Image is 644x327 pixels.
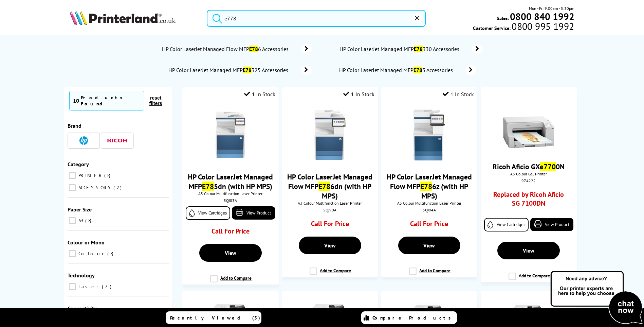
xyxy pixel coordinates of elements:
[285,201,374,206] span: A3 Colour Multifunction Laser Printer
[107,251,115,257] span: 8
[404,109,455,160] img: HP-E786dn-Front-Main-Small.jpg
[497,242,560,259] a: View
[69,184,76,191] input: ACCESSORY 2
[423,242,435,249] span: View
[68,239,105,246] span: Colour or Mono
[244,91,275,98] div: 1 In Stock
[509,13,574,20] a: 0800 840 1992
[168,67,291,73] span: HP Color LaserJet Managed MFP 325 Accessories
[509,273,550,286] label: Add to Compare
[166,311,261,324] a: Recently Viewed (5)
[79,136,88,145] img: HP
[113,185,123,191] span: 2
[77,172,104,178] span: PRINTER
[503,99,554,150] img: ricoh-e7700-right-small.jpg
[73,97,79,104] span: 10
[540,162,556,171] mark: e770
[210,275,252,288] label: Add to Compare
[443,91,474,98] div: 1 In Stock
[386,207,472,212] div: 5QJ94A
[310,268,351,280] label: Add to Compare
[372,315,455,321] span: Compare Products
[529,5,574,12] span: Mon - Fri 9:00am - 5:30pm
[413,67,422,73] mark: E78
[339,44,483,54] a: HP Color LaserJet Managed MFPE78330 Accessories
[68,272,95,279] span: Technology
[81,94,141,107] div: Products Found
[249,46,258,52] mark: E78
[77,185,113,191] span: ACCESSORY
[305,109,355,160] img: HP-E786dn-Front-Small-New.jpg
[232,206,275,220] a: View Product
[393,219,465,231] div: Call For Price
[77,251,107,257] span: Colour
[162,46,291,52] span: HP Color LaserJet Managed Flow MFP 6 Accessories
[339,67,456,73] span: HP Color LaserJet Managed MFP 5 Accessories
[343,91,374,98] div: 1 In Stock
[299,237,361,254] a: View
[243,67,252,73] mark: E78
[473,23,574,31] span: Customer Service:
[493,162,565,171] a: Ricoh Aficio GXe7700N
[387,172,472,201] a: HP Color LaserJet Managed Flow MFPE786z (with HP MPS)
[69,217,76,224] input: A3 8
[102,283,113,290] span: 7
[510,10,574,23] b: 0800 840 1992
[188,172,273,191] a: HP Color LaserJet Managed MFPE785dn (with HP MPS)
[339,65,476,75] a: HP Color LaserJet Managed MFPE785 Accessories
[187,198,273,203] div: 5QJ83A
[385,201,474,206] span: A3 Colour Multifunction Laser Printer
[85,218,93,224] span: 8
[318,182,330,191] mark: E78
[162,44,312,54] a: HP Color LaserJet Managed Flow MFPE786 Accessories
[107,139,127,142] img: Ricoh
[414,46,423,52] mark: E78
[207,10,426,27] input: Search
[68,161,89,168] span: Category
[68,305,97,312] span: Connectivity
[70,10,198,27] a: Printerland Logo
[484,171,573,176] span: A3 Colour Gel Printer
[168,65,312,75] a: HP Color LaserJet Managed MFPE78325 Accessories
[294,219,366,231] div: Call For Price
[77,218,85,224] span: A3
[69,250,76,257] input: Colour 8
[493,190,565,211] a: Replaced by Ricoh Aficio SG 7100DN
[202,182,214,191] mark: E78
[287,207,373,212] div: 5QJ90A
[398,237,461,254] a: View
[205,109,256,160] img: hp-e785dn-front-small.jpg
[186,206,230,220] a: View Cartridges
[144,95,167,106] button: reset filters
[69,283,76,290] input: Laser 7
[486,178,572,183] div: 974222
[420,182,432,191] mark: E78
[339,46,462,52] span: HP Color LaserJet Managed MFP 330 Accessories
[70,10,176,25] img: Printerland Logo
[511,23,574,30] span: 0800 995 1992
[530,218,573,231] a: View Product
[409,268,450,280] label: Add to Compare
[484,218,529,231] a: View Cartridges
[186,191,275,196] span: A3 Colour Multifunction Laser Printer
[324,242,336,249] span: View
[170,315,260,321] span: Recently Viewed (5)
[225,249,236,256] span: View
[77,283,101,290] span: Laser
[287,172,372,201] a: HP Color LaserJet Managed Flow MFPE786dn (with HP MPS)
[104,172,112,178] span: 8
[199,244,262,262] a: View
[68,122,81,129] span: Brand
[549,270,644,326] img: Open Live Chat window
[68,206,92,213] span: Paper Size
[361,311,457,324] a: Compare Products
[497,15,509,21] span: Sales:
[523,247,534,254] span: View
[195,227,266,239] div: Call For Price
[69,172,76,179] input: PRINTER 8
